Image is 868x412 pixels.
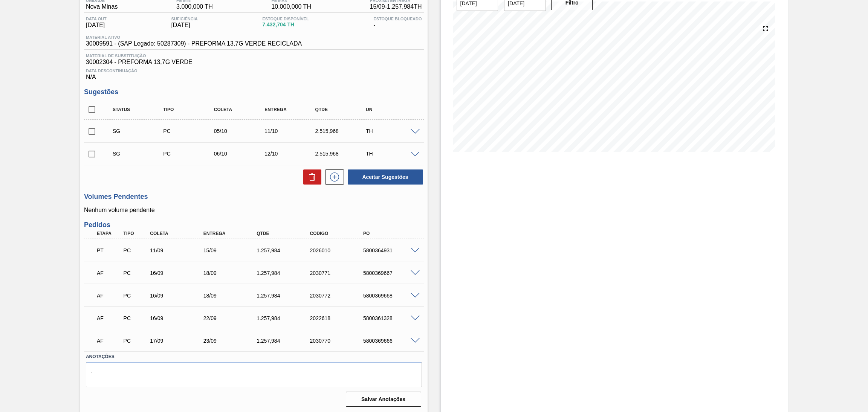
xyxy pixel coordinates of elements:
p: AF [97,293,122,299]
div: 5800369667 [361,270,422,276]
div: Tipo [161,107,219,112]
div: 18/09/2025 [202,270,262,276]
div: Sugestão Criada [111,151,168,157]
div: Aguardando Faturamento [95,265,124,281]
div: Entrega [202,231,262,236]
span: 10.000,000 TH [271,3,311,10]
div: 22/09/2025 [202,315,262,321]
div: Coleta [148,231,209,236]
span: Material de Substituição [86,53,422,58]
div: 5800364931 [361,247,422,253]
span: [DATE] [86,22,107,29]
div: 16/09/2025 [148,270,209,276]
div: Pedido em Trânsito [95,242,124,259]
button: Salvar Anotações [346,392,421,407]
div: 2026010 [308,247,369,253]
span: 30009591 - (SAP Legado: 50287309) - PREFORMA 13,7G VERDE RECICLADA [86,40,302,47]
div: Qtde [255,231,315,236]
div: Pedido de Compra [161,151,219,157]
div: Entrega [263,107,320,112]
div: Aceitar Sugestões [344,169,424,185]
h3: Pedidos [84,221,424,229]
div: 15/09/2025 [202,247,262,253]
div: Pedido de Compra [122,247,150,253]
div: 2022618 [308,315,369,321]
div: 2030770 [308,338,369,344]
span: [DATE] [171,22,197,29]
div: Pedido de Compra [161,128,219,134]
p: PT [97,247,122,253]
span: 3.000,000 TH [176,3,213,10]
div: Sugestão Criada [111,128,168,134]
span: 30002304 - PREFORMA 13,7G VERDE [86,59,422,66]
div: UN [364,107,421,112]
div: 11/10/2025 [263,128,320,134]
div: 05/10/2025 [212,128,269,134]
div: Etapa [95,231,124,236]
div: 1.257,984 [255,293,315,299]
div: 17/09/2025 [148,338,209,344]
div: Status [111,107,168,112]
div: 1.257,984 [255,315,315,321]
span: Suficiência [171,17,197,21]
p: AF [97,270,122,276]
div: 11/09/2025 [148,247,209,253]
div: TH [364,151,421,157]
div: Pedido de Compra [122,315,150,321]
div: 1.257,984 [255,270,315,276]
div: 5800361328 [361,315,422,321]
span: Data Descontinuação [86,69,422,73]
h3: Volumes Pendentes [84,193,424,201]
div: 18/09/2025 [202,293,262,299]
span: Data out [86,17,107,21]
div: - [371,17,423,29]
div: Coleta [212,107,269,112]
h3: Sugestões [84,88,424,96]
div: Pedido de Compra [122,270,150,276]
span: 7.432,704 TH [262,22,309,27]
div: 5800369666 [361,338,422,344]
span: Estoque Bloqueado [373,17,422,21]
div: Excluir Sugestões [300,169,321,185]
div: 16/09/2025 [148,293,209,299]
div: Nova sugestão [321,169,344,185]
div: Qtde [313,107,371,112]
span: Material ativo [86,35,302,40]
div: 2030771 [308,270,369,276]
label: Anotações [86,351,422,362]
div: 5800369668 [361,293,422,299]
div: Aguardando Faturamento [95,310,124,327]
div: 1.257,984 [255,338,315,344]
button: Aceitar Sugestões [348,169,423,185]
div: Código [308,231,369,236]
div: TH [364,128,421,134]
div: 16/09/2025 [148,315,209,321]
div: 1.257,984 [255,247,315,253]
div: 2.515,968 [313,151,371,157]
span: 15/09 - 1.257,984 TH [370,3,422,10]
div: Pedido de Compra [122,338,150,344]
div: 06/10/2025 [212,151,269,157]
p: AF [97,315,122,321]
div: Pedido de Compra [122,293,150,299]
div: 2030772 [308,293,369,299]
span: Nova Minas [86,3,118,10]
textarea: . [86,362,422,387]
p: Nenhum volume pendente [84,207,424,214]
div: 2.515,968 [313,128,371,134]
p: AF [97,338,122,344]
span: Estoque Disponível [262,17,309,21]
div: 12/10/2025 [263,151,320,157]
div: Tipo [122,231,150,236]
div: 23/09/2025 [202,338,262,344]
div: Aguardando Faturamento [95,333,124,349]
div: N/A [84,66,424,81]
div: PO [361,231,422,236]
div: Aguardando Faturamento [95,287,124,304]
